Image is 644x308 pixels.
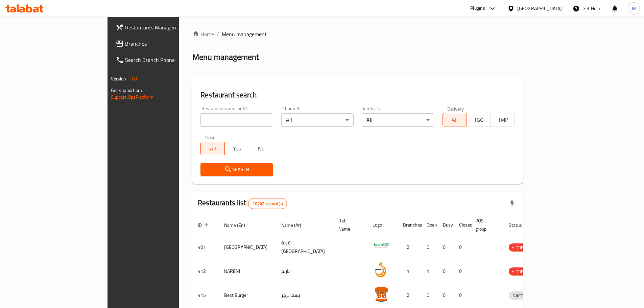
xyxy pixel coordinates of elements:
h2: Menu management [192,52,259,63]
button: Search [200,163,273,176]
nav: breadcrumb [192,30,523,38]
td: 2 [398,283,421,307]
h2: Restaurant search [200,90,515,100]
label: Upsell [205,135,218,140]
div: Plugins [470,4,485,13]
th: Branches [398,215,421,235]
div: Export file [504,195,520,212]
span: HIDDEN [509,244,529,252]
td: 0 [437,283,454,307]
div: All [362,113,434,127]
span: No [252,144,270,153]
a: Branches [110,35,215,52]
span: Name (En) [224,221,254,229]
button: All [200,142,225,155]
td: 0 [421,235,437,259]
td: [GEOGRAPHIC_DATA] [219,235,276,259]
td: 0 [437,259,454,283]
button: No [249,142,273,155]
span: POS group [475,217,495,233]
td: 0 [454,259,470,283]
span: M [632,5,636,12]
td: NARENJ [219,259,276,283]
img: Spicy Village [373,237,389,254]
span: HIDDEN [509,268,529,276]
td: 2 [398,235,421,259]
span: Status [509,221,531,229]
th: Closed [454,215,470,235]
label: Delivery [447,106,464,111]
input: Search for restaurant name or ID.. [200,113,273,127]
th: Logo [367,215,398,235]
a: Restaurants Management [110,19,215,35]
td: Best Burger [219,283,276,307]
img: Best Burger [373,285,389,302]
td: 1 [398,259,421,283]
button: TMP [491,113,515,126]
a: Support.OpsPlatform [111,93,154,101]
span: Get support on: [111,86,142,95]
button: All [443,113,467,126]
a: Search Branch Phone [110,52,215,68]
h2: Restaurants list [198,198,287,209]
div: Total records count [248,198,287,209]
td: بست برجر [276,283,333,307]
th: Busy [437,215,454,235]
img: NARENJ [373,261,389,278]
span: INACTIVE [509,292,532,300]
button: TGO [467,113,491,126]
td: قرية [GEOGRAPHIC_DATA] [276,235,333,259]
span: TGO [470,115,488,125]
span: ID [198,221,211,229]
td: 1 [421,259,437,283]
span: 1.0.0 [128,74,139,83]
span: 10242 record(s) [248,200,287,207]
span: All [204,144,222,153]
div: All [281,113,354,127]
th: Open [421,215,437,235]
div: [GEOGRAPHIC_DATA] [517,5,562,12]
span: All [446,115,464,125]
td: 0 [454,235,470,259]
span: Restaurants Management [125,23,210,31]
span: Name (Ar) [281,221,310,229]
td: 0 [421,283,437,307]
span: Search Branch Phone [125,56,210,64]
span: Version: [111,74,127,83]
li: / [217,30,219,38]
span: Branches [125,40,210,48]
td: نارنج [276,259,333,283]
span: Ref. Name [338,217,359,233]
td: 0 [454,283,470,307]
span: TMP [494,115,512,125]
span: Menu management [222,30,267,38]
td: 0 [437,235,454,259]
span: Search [206,165,268,174]
button: Yes [224,142,249,155]
span: Yes [228,144,246,153]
